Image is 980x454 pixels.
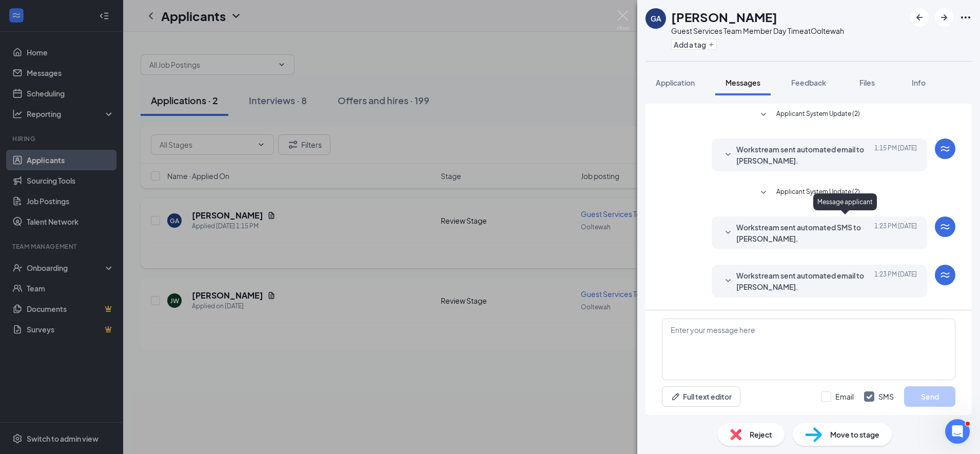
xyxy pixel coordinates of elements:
div: Guest Services Team Member Day Time at Ooltewah [671,26,844,36]
span: [DATE] 1:15 PM [874,144,917,166]
svg: ArrowLeftNew [913,11,926,24]
span: Feedback [791,78,826,87]
svg: SmallChevronDown [722,149,734,161]
span: Workstream sent automated email to [PERSON_NAME]. [736,270,871,292]
div: Message applicant [813,193,877,210]
svg: WorkstreamLogo [939,221,951,233]
svg: Plus [708,42,714,48]
svg: Pen [671,391,681,402]
svg: SmallChevronDown [722,275,734,287]
h1: [PERSON_NAME] [671,8,777,26]
svg: WorkstreamLogo [939,269,951,281]
button: SmallChevronDownApplicant System Update (2) [757,109,860,121]
button: Send [904,386,955,407]
svg: SmallChevronDown [722,227,734,239]
span: Files [859,78,875,87]
span: Messages [726,78,760,87]
button: PlusAdd a tag [671,39,717,50]
span: Applicant System Update (2) [776,109,860,121]
button: ArrowLeftNew [910,8,929,27]
span: [DATE] 1:23 PM [874,270,917,292]
iframe: Intercom live chat [945,419,970,444]
span: Info [912,78,926,87]
span: Workstream sent automated SMS to [PERSON_NAME]. [736,222,871,244]
button: SmallChevronDownApplicant System Update (2) [757,187,860,199]
svg: WorkstreamLogo [939,143,951,155]
svg: Ellipses [959,11,972,24]
div: GA [651,13,661,24]
button: ArrowRight [935,8,953,27]
span: Reject [750,429,772,440]
svg: SmallChevronDown [757,109,770,121]
span: Application [656,78,695,87]
button: Full text editorPen [662,386,740,407]
svg: SmallChevronDown [757,187,770,199]
span: [DATE] 1:23 PM [874,222,917,244]
span: Workstream sent automated email to [PERSON_NAME]. [736,144,871,166]
span: Move to stage [830,429,879,440]
svg: ArrowRight [938,11,950,24]
span: Applicant System Update (2) [776,187,860,199]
